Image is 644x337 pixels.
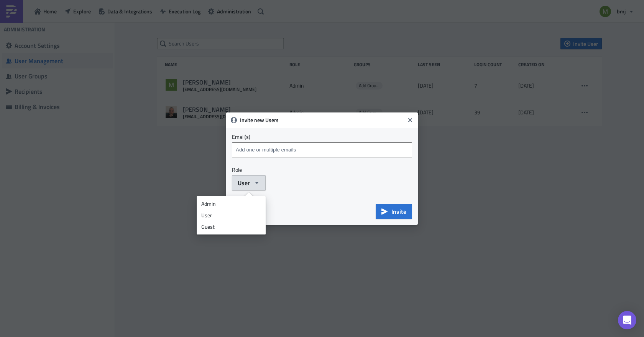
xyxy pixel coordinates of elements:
input: Add one or multiple emails [234,144,412,156]
div: Admin [201,200,261,208]
button: Close [404,114,416,126]
div: User [201,212,261,219]
button: User [232,175,266,190]
span: Invite [391,207,406,216]
label: Role [232,166,412,173]
div: Open Intercom Messenger [618,311,636,329]
div: Guest [201,223,261,231]
button: Invite [376,204,412,219]
label: Email(s) [232,133,412,140]
span: User [238,178,250,187]
h6: Invite new Users [240,117,405,124]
